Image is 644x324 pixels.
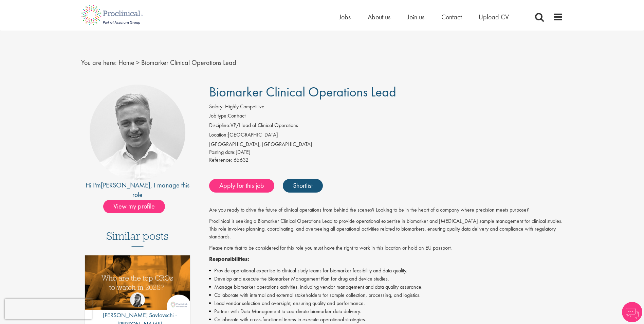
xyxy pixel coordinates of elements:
[234,156,249,163] span: 65632
[118,58,134,67] a: breadcrumb link
[209,255,249,263] strong: Responsibilities:
[5,299,92,319] iframe: reCAPTCHA
[209,217,563,241] p: Proclinical is seeking a Biomarker Clinical Operations Lead to provide operational expertise in b...
[209,275,563,283] li: Develop and execute the Biomarker Management Plan for drug and device studies.
[209,103,224,111] label: Salary:
[81,180,194,200] div: Hi I'm , I manage this role
[407,13,424,21] a: Join us
[368,13,390,21] a: About us
[209,316,563,324] li: Collaborate with cross-functional teams to execute operational strategies.
[225,103,264,110] span: Highly Competitive
[103,201,172,210] a: View my profile
[622,302,642,322] img: Chatbot
[136,58,140,67] span: >
[209,141,563,148] div: [GEOGRAPHIC_DATA], [GEOGRAPHIC_DATA]
[209,112,228,120] label: Job type:
[209,148,236,156] span: Posting date:
[209,131,563,141] li: [GEOGRAPHIC_DATA]
[209,244,563,252] p: Please note that to be considered for this role you must have the right to work in this location ...
[106,230,169,247] h3: Similar posts
[209,267,563,275] li: Provide operational expertise to clinical study teams for biomarker feasibility and data quality.
[209,131,228,139] label: Location:
[339,13,351,21] a: Jobs
[90,85,185,180] img: imeage of recruiter Joshua Bye
[209,122,563,131] li: VP/Head of Clinical Operations
[209,122,231,129] label: Discipline:
[103,200,165,213] span: View my profile
[81,58,117,67] span: You are here:
[209,206,563,214] p: Are you ready to drive the future of clinical operations from behind the scenes? Looking to be in...
[209,283,563,291] li: Manage biomarker operations activities, including vendor management and data quality assurance.
[479,13,509,21] a: Upload CV
[209,179,274,193] a: Apply for this job
[101,181,150,190] a: [PERSON_NAME]
[209,299,563,307] li: Lead vendor selection and oversight, ensuring quality and performance.
[209,83,396,101] span: Biomarker Clinical Operations Lead
[85,255,190,316] a: Link to a post
[209,112,563,122] li: Contract
[85,255,190,310] img: Top 10 CROs 2025 | Proclinical
[209,156,232,164] label: Reference:
[209,148,563,156] div: [DATE]
[441,13,462,21] a: Contact
[209,307,563,316] li: Partner with Data Management to coordinate biomarker data delivery.
[283,179,323,193] a: Shortlist
[130,292,145,307] img: Theodora Savlovschi - Wicks
[141,58,236,67] span: Biomarker Clinical Operations Lead
[209,291,563,299] li: Collaborate with internal and external stakeholders for sample collection, processing, and logist...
